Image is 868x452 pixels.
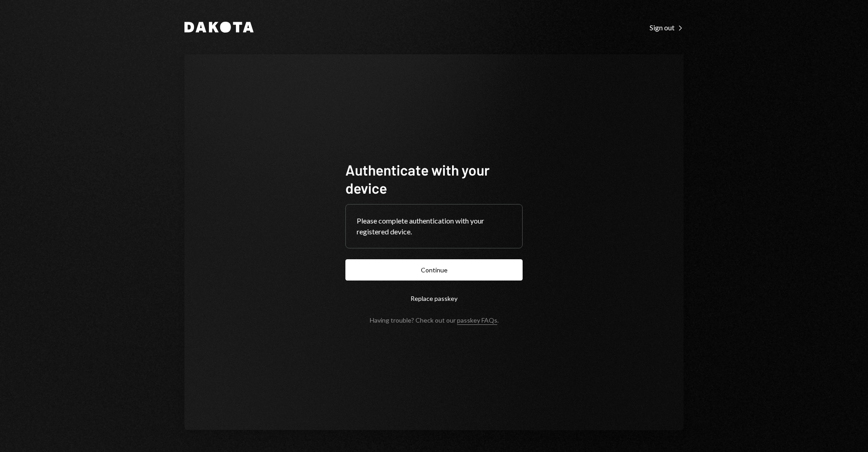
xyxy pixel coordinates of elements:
a: Sign out [650,22,684,32]
a: passkey FAQs [457,316,497,325]
h1: Authenticate with your device [345,161,523,197]
button: Replace passkey [345,288,523,309]
div: Having trouble? Check out our . [370,316,499,324]
div: Sign out [650,23,684,32]
div: Please complete authentication with your registered device. [357,215,511,237]
button: Continue [345,259,523,281]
